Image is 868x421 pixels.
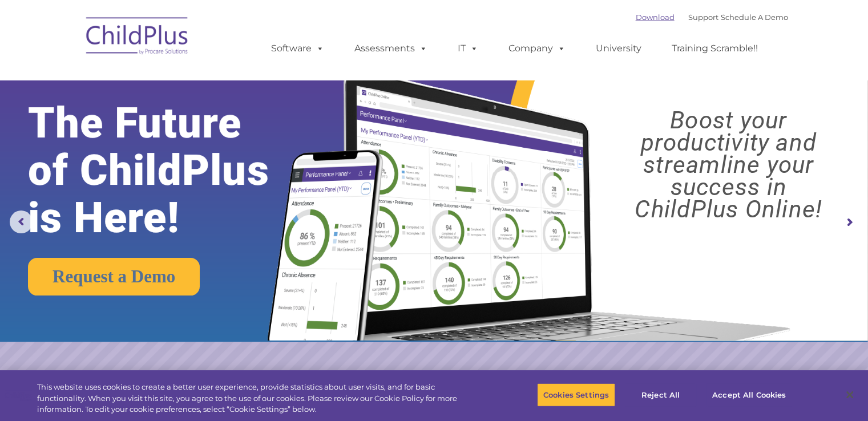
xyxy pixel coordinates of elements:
[446,37,490,60] a: IT
[497,37,577,60] a: Company
[625,383,696,407] button: Reject All
[28,99,305,241] rs-layer: The Future of ChildPlus is Here!
[260,37,336,60] a: Software
[28,258,200,295] a: Request a Demo
[537,383,615,407] button: Cookies Settings
[159,75,193,84] span: Last name
[706,383,792,407] button: Accept All Cookies
[837,382,862,407] button: Close
[636,13,788,22] font: |
[600,109,857,220] rs-layer: Boost your productivity and streamline your success in ChildPlus Online!
[660,37,769,60] a: Training Scramble!!
[688,13,718,22] a: Support
[80,9,195,66] img: ChildPlus by Procare Solutions
[343,37,439,60] a: Assessments
[636,13,675,22] a: Download
[159,122,207,131] span: Phone number
[37,382,478,415] div: This website uses cookies to create a better user experience, provide statistics about user visit...
[721,13,788,22] a: Schedule A Demo
[584,37,653,60] a: University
